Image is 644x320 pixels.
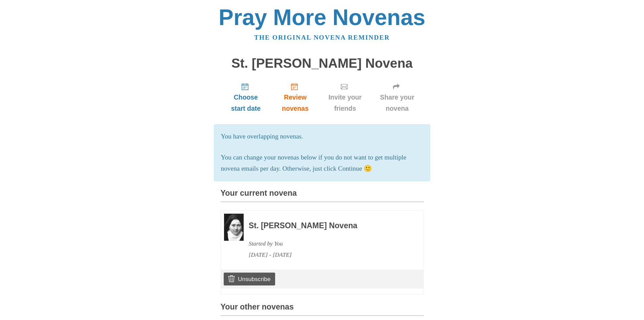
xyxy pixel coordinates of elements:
[249,238,405,249] div: Started by You
[221,303,424,316] h3: Your other novenas
[224,273,275,285] a: Unsubscribe
[249,249,405,260] div: [DATE] - [DATE]
[221,77,271,118] a: Choose start date
[219,5,425,30] a: Pray More Novenas
[271,77,319,118] a: Review novenas
[378,92,417,114] span: Share your novena
[326,92,364,114] span: Invite your friends
[278,92,312,114] span: Review novenas
[221,189,424,202] h3: Your current novena
[249,221,405,230] h3: St. [PERSON_NAME] Novena
[221,131,423,142] p: You have overlapping novenas.
[371,77,424,118] a: Share your novena
[227,92,265,114] span: Choose start date
[319,77,371,118] a: Invite your friends
[221,56,424,71] h1: St. [PERSON_NAME] Novena
[224,214,244,241] img: Novena image
[221,152,423,174] p: You can change your novenas below if you do not want to get multiple novena emails per day. Other...
[254,34,390,41] a: The original novena reminder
